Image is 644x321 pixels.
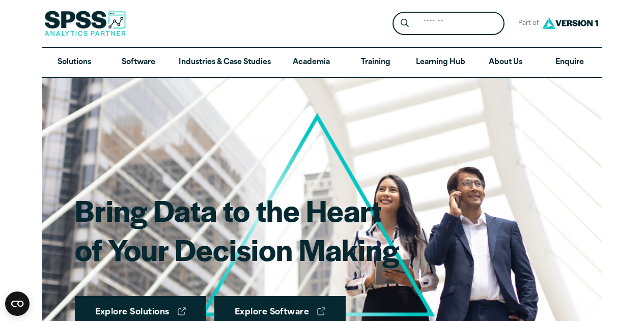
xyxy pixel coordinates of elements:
svg: Search magnifying glass icon [401,19,409,27]
button: Open CMP widget [5,291,30,316]
a: About Us [473,48,538,77]
a: Solutions [42,48,106,77]
a: Learning Hub [408,48,473,77]
a: Academia [279,48,343,77]
a: Enquire [538,48,602,77]
span: Part of [513,16,540,31]
nav: Desktop version of site main menu [42,48,602,77]
form: Site Header Search Form [393,12,505,36]
img: Version1 Logo [540,14,601,33]
button: Search magnifying glass icon [395,14,414,33]
a: Industries & Case Studies [171,48,279,77]
a: Software [106,48,171,77]
a: Training [343,48,407,77]
img: SPSS Analytics Partner [44,11,126,36]
h1: Bring Data to the Heart of Your Decision Making [75,190,399,269]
